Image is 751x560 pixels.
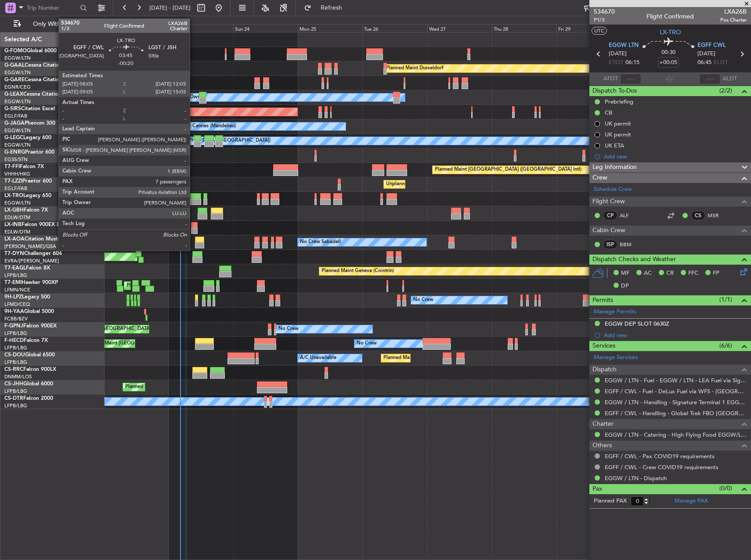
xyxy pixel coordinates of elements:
[4,330,27,337] a: LFPB/LBG
[603,211,617,220] div: CP
[27,1,77,14] input: Trip Number
[605,131,631,138] div: UK permit
[300,352,336,365] div: A/C Unavailable
[427,24,492,32] div: Wed 27
[125,381,264,394] div: Planned Maint [GEOGRAPHIC_DATA] ([GEOGRAPHIC_DATA])
[4,237,67,242] a: LX-AOACitation Mustang
[592,419,614,429] span: Charter
[4,200,31,206] a: EGGW/LTN
[126,279,200,292] div: Planned Maint [PERSON_NAME]
[605,320,669,327] div: EGGW DEP SLOT 0630Z
[4,373,32,380] a: DNMM/LOS
[605,398,747,406] a: EGGW / LTN - Handling - Signature Terminal 1 EGGW / LTN
[10,17,95,31] button: Only With Activity
[4,338,24,343] span: F-HECD
[4,258,59,264] a: EVRA/[PERSON_NAME]
[313,5,350,11] span: Refresh
[4,48,27,54] span: G-FOMO
[592,484,602,494] span: Pax
[605,474,667,482] a: EGGW / LTN - Dispatch
[719,341,732,350] span: (6/6)
[592,86,637,96] span: Dispatch To-Dos
[4,396,53,401] a: CS-DTRFalcon 2000
[4,266,50,271] a: T7-EAGLFalcon 8X
[4,185,27,192] a: EGLF/FAB
[4,222,74,227] a: LX-INBFalcon 900EX EASy II
[708,212,727,219] a: MSR
[592,441,612,451] span: Others
[4,77,77,83] a: G-GARECessna Citation XLS+
[4,266,26,271] span: T7-EAGL
[609,41,639,50] span: EGGW LTN
[605,120,631,127] div: UK permit
[321,265,394,278] div: Planned Maint Geneva (Cointrin)
[4,55,31,61] a: EGGW/LTN
[4,280,22,285] span: T7-EMI
[604,331,747,339] div: Add new
[604,153,747,160] div: Add new
[666,269,674,278] span: CR
[4,164,20,169] span: T7-FFI
[697,58,711,67] span: 06:45
[169,24,233,32] div: Sat 23
[592,295,613,305] span: Permits
[605,463,719,471] a: EGFF / CWL - Crew COVID19 requirements
[621,269,629,278] span: MF
[233,24,298,32] div: Sun 24
[603,75,618,83] span: ATOT
[386,62,444,75] div: Planned Maint Dusseldorf
[4,106,55,111] a: G-SIRSCitation Excel
[4,402,27,409] a: LFPB/LBG
[4,69,31,76] a: EGGW/LTN
[660,28,681,37] span: LX-TRO
[4,381,53,387] a: CS-JHHGlobal 6000
[605,109,612,116] div: CB
[644,269,652,278] span: AC
[104,24,169,32] div: Fri 22
[4,121,25,126] span: G-JAGA
[4,214,30,221] a: EDLW/DTM
[300,236,341,249] div: No Crew Sabadell
[4,396,23,401] span: CS-DTR
[4,208,24,213] span: LX-GBH
[605,431,747,438] a: EGGW / LTN - Catering - High Flying Food EGGW/LTN
[4,193,23,198] span: LX-TRO
[592,162,637,172] span: Leg Information
[594,185,632,194] a: Schedule Crew
[719,484,732,493] span: (0/0)
[4,164,44,169] a: T7-FFIFalcon 7X
[620,74,641,84] input: --:--
[4,323,23,329] span: F-GPNJ
[625,58,639,67] span: 06:15
[605,98,633,105] div: Prebriefing
[357,337,377,350] div: No Crew
[4,142,31,148] a: EGGW/LTN
[383,352,522,365] div: Planned Maint [GEOGRAPHIC_DATA] ([GEOGRAPHIC_DATA])
[714,58,728,67] span: ELDT
[362,24,427,32] div: Tue 26
[592,27,607,35] button: UTC
[4,388,27,395] a: LFPB/LBG
[4,135,23,140] span: G-LEGC
[23,21,93,27] span: Only With Activity
[4,106,21,111] span: G-SIRS
[605,452,715,460] a: EGFF / CWL - Pax COVID19 requirements
[4,345,27,351] a: LFPB/LBG
[605,409,747,417] a: EGFF / CWL - Handling - Global Trek FBO [GEOGRAPHIC_DATA] EGFF / CWL
[300,1,353,15] button: Refresh
[4,294,22,300] span: 9H-LPZ
[603,240,617,249] div: ISP
[4,237,25,242] span: LX-AOA
[4,309,24,314] span: 9H-YAA
[386,178,531,191] div: Unplanned Maint [GEOGRAPHIC_DATA] ([GEOGRAPHIC_DATA])
[128,134,271,147] div: A/C Unavailable [GEOGRAPHIC_DATA] ([GEOGRAPHIC_DATA])
[4,63,77,68] a: G-GAALCessna Citation XLS+
[4,301,30,308] a: LFMD/CEQ
[594,308,636,316] a: Manage Permits
[4,156,28,163] a: EGSS/STN
[4,92,23,97] span: G-LEAX
[4,359,27,366] a: LFPB/LBG
[592,197,625,207] span: Flight Crew
[4,222,22,227] span: LX-INB
[4,84,31,90] a: EGNR/CEG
